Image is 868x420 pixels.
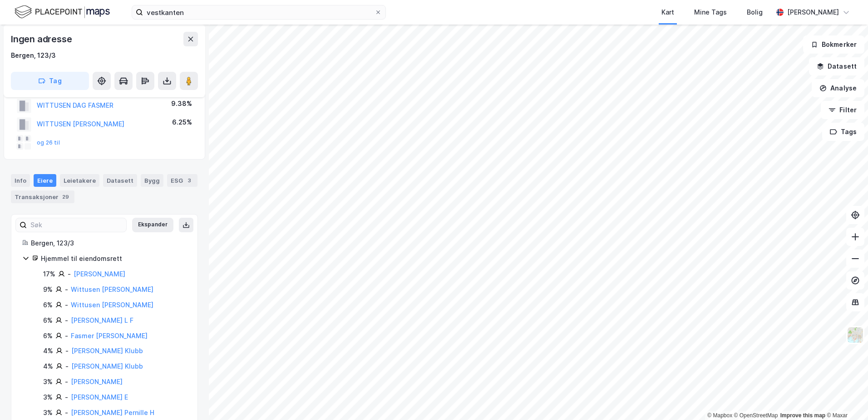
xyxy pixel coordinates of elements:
[71,378,123,385] a: [PERSON_NAME]
[43,284,53,295] div: 9%
[185,176,194,185] div: 3
[43,330,53,341] div: 6%
[65,300,68,310] div: -
[734,412,778,419] a: OpenStreetMap
[11,72,89,90] button: Tag
[71,393,128,401] a: [PERSON_NAME] E
[171,98,192,109] div: 9.38%
[27,218,126,232] input: Søk
[65,392,68,403] div: -
[60,192,71,201] div: 29
[847,326,864,344] img: Z
[43,300,53,310] div: 6%
[34,174,56,187] div: Eiere
[31,238,187,249] div: Bergen, 123/3
[60,174,99,187] div: Leietakere
[43,315,53,326] div: 6%
[747,7,763,18] div: Bolig
[780,412,825,419] a: Improve this map
[803,35,864,54] button: Bokmerker
[167,174,197,187] div: ESG
[65,330,68,341] div: -
[132,218,173,232] button: Ekspander
[43,345,53,356] div: 4%
[15,4,110,20] img: logo.f888ab2527a4732fd821a326f86c7f29.svg
[661,7,674,18] div: Kart
[74,270,125,278] a: [PERSON_NAME]
[11,190,74,203] div: Transaksjoner
[823,376,868,420] iframe: Chat Widget
[41,253,187,264] div: Hjemmel til eiendomsrett
[172,117,192,128] div: 6.25%
[43,407,53,418] div: 3%
[65,407,68,418] div: -
[707,412,732,419] a: Mapbox
[823,376,868,420] div: Kontrollprogram for chat
[43,376,53,387] div: 3%
[43,392,53,403] div: 3%
[65,315,68,326] div: -
[68,269,71,280] div: -
[71,347,143,355] a: [PERSON_NAME] Klubb
[822,123,864,141] button: Tags
[65,284,68,295] div: -
[809,57,864,75] button: Datasett
[71,409,154,416] a: [PERSON_NAME] Pernille H
[43,361,53,372] div: 4%
[65,361,69,372] div: -
[694,7,727,18] div: Mine Tags
[65,376,68,387] div: -
[71,362,143,370] a: [PERSON_NAME] Klubb
[71,316,133,324] a: [PERSON_NAME] L F
[11,50,56,61] div: Bergen, 123/3
[143,5,375,19] input: Søk på adresse, matrikkel, gårdeiere, leietakere eller personer
[821,101,864,119] button: Filter
[787,7,839,18] div: [PERSON_NAME]
[71,301,153,309] a: Wittusen [PERSON_NAME]
[103,174,137,187] div: Datasett
[43,269,55,280] div: 17%
[141,174,163,187] div: Bygg
[71,285,153,293] a: Wittusen [PERSON_NAME]
[812,79,864,97] button: Analyse
[71,332,148,340] a: Fasmer [PERSON_NAME]
[65,345,69,356] div: -
[11,32,74,46] div: Ingen adresse
[11,174,30,187] div: Info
